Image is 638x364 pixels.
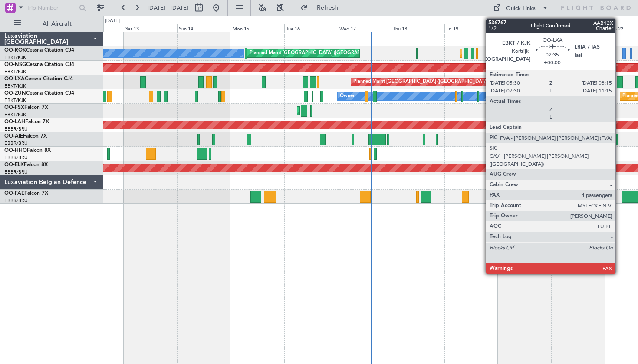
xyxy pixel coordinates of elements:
div: Planned Maint [GEOGRAPHIC_DATA] ([GEOGRAPHIC_DATA]) [250,47,386,60]
span: OO-AIE [4,134,23,139]
div: Wed 17 [338,24,391,32]
a: EBBR/BRU [4,140,28,147]
div: Sat 20 [498,24,551,32]
span: [DATE] - [DATE] [148,4,188,12]
span: OO-ZUN [4,91,26,96]
div: Tue 16 [284,24,338,32]
div: Mon 15 [231,24,284,32]
div: Thu 18 [391,24,444,32]
a: OO-HHOFalcon 8X [4,148,51,153]
a: EBKT/KJK [4,97,26,104]
a: OO-ZUNCessna Citation CJ4 [4,91,74,96]
a: OO-AIEFalcon 7X [4,134,47,139]
a: EBBR/BRU [4,197,28,204]
a: OO-NSGCessna Citation CJ4 [4,62,74,67]
a: EBKT/KJK [4,69,26,75]
a: EBKT/KJK [4,83,26,89]
div: Sun 14 [177,24,230,32]
button: Refresh [296,1,349,15]
span: OO-FAE [4,191,24,196]
div: Planned Maint [GEOGRAPHIC_DATA] ([GEOGRAPHIC_DATA]) [353,75,490,89]
a: OO-LXACessna Citation CJ4 [4,76,73,82]
span: OO-ELK [4,162,24,167]
div: Quick Links [506,4,536,13]
span: OO-HHO [4,148,27,153]
a: OO-FAEFalcon 7X [4,191,48,196]
span: OO-FSX [4,105,24,110]
a: OO-LAHFalcon 7X [4,119,49,125]
a: EBBR/BRU [4,126,28,132]
a: OO-ELKFalcon 8X [4,162,48,167]
div: [DATE] [105,17,120,25]
a: OO-FSXFalcon 7X [4,105,48,110]
div: Fri 19 [444,24,498,32]
div: Owner [340,90,355,103]
a: OO-ROKCessna Citation CJ4 [4,48,74,53]
button: Quick Links [489,1,553,15]
button: All Aircraft [10,17,94,31]
span: Refresh [309,5,346,11]
input: Trip Number [26,1,76,14]
span: All Aircraft [23,21,92,27]
a: EBKT/KJK [4,111,26,118]
span: OO-NSG [4,62,26,67]
span: OO-LAH [4,119,25,125]
span: OO-ROK [4,48,26,53]
a: EBKT/KJK [4,54,26,61]
a: EBBR/BRU [4,154,28,161]
a: EBBR/BRU [4,169,28,175]
span: OO-LXA [4,76,25,82]
div: Sat 13 [124,24,177,32]
div: Sun 21 [551,24,605,32]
